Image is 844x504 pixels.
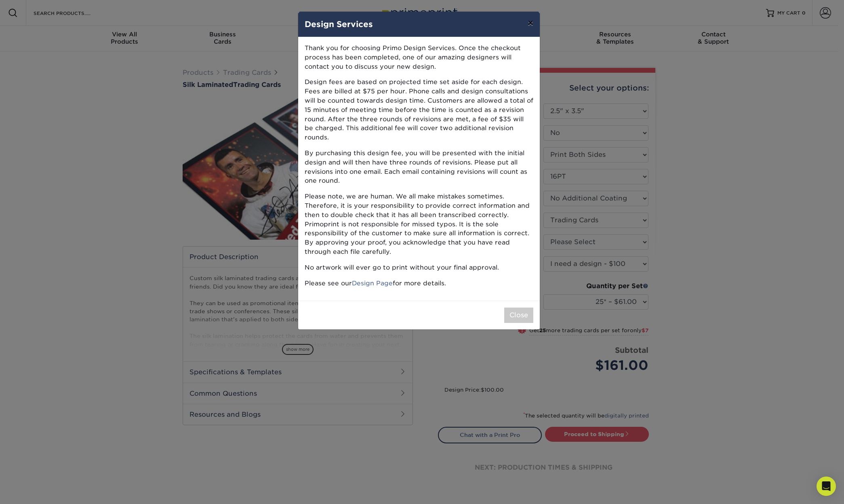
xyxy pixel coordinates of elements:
h4: Design Services [305,18,533,30]
button: × [521,12,540,34]
a: Design Page [352,279,393,287]
p: No artwork will ever go to print without your final approval. [305,263,533,272]
p: Thank you for choosing Primo Design Services. Once the checkout process has been completed, one o... [305,44,533,71]
button: Close [504,308,533,323]
p: Design fees are based on projected time set aside for each design. Fees are billed at $75 per hou... [305,78,533,142]
p: Please note, we are human. We all make mistakes sometimes. Therefore, it is your responsibility t... [305,192,533,257]
p: By purchasing this design fee, you will be presented with the initial design and will then have t... [305,149,533,186]
p: Please see our for more details. [305,279,533,288]
div: Open Intercom Messenger [817,477,836,496]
